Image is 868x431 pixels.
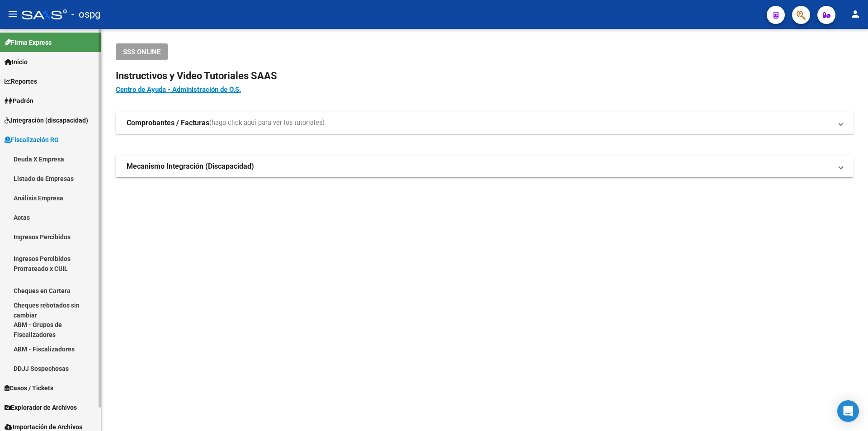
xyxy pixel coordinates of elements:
[7,9,18,19] mat-icon: menu
[209,118,325,128] span: (haga click aquí para ver los tutoriales)
[5,135,59,145] span: Fiscalización RG
[5,76,37,86] span: Reportes
[116,67,854,85] h2: Instructivos y Video Tutoriales SAAS
[71,5,100,24] span: - ospg
[837,400,859,422] div: Open Intercom Messenger
[5,96,33,106] span: Padrón
[116,43,168,60] button: SSS ONLINE
[127,118,209,128] strong: Comprobantes / Facturas
[5,57,28,67] span: Inicio
[5,115,88,125] span: Integración (discapacidad)
[127,161,254,171] strong: Mecanismo Integración (Discapacidad)
[116,112,854,134] mat-expansion-panel-header: Comprobantes / Facturas(haga click aquí para ver los tutoriales)
[116,85,241,94] a: Centro de Ayuda - Administración de O.S.
[5,38,52,47] span: Firma Express
[5,403,77,412] span: Explorador de Archivos
[850,9,861,19] mat-icon: person
[123,48,160,56] span: SSS ONLINE
[5,383,53,393] span: Casos / Tickets
[116,156,854,177] mat-expansion-panel-header: Mecanismo Integración (Discapacidad)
